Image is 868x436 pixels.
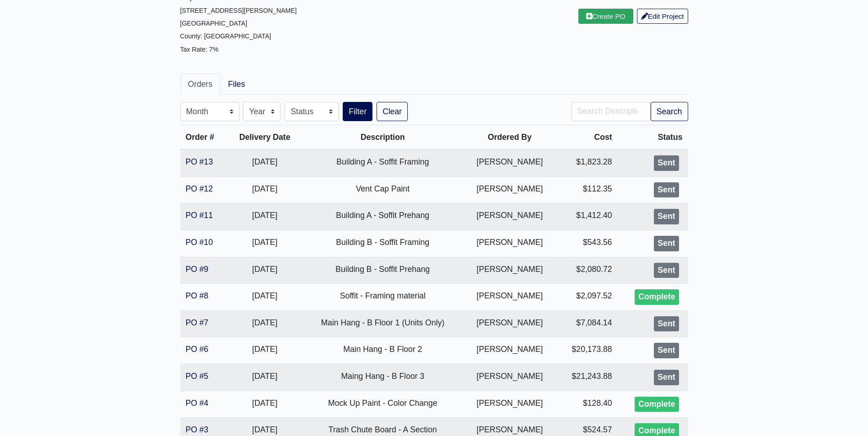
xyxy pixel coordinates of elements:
td: Building A - Soffit Prehang [302,203,464,230]
a: Edit Project [637,9,688,24]
td: Maing Hang - B Floor 3 [302,364,464,391]
td: $2,080.72 [556,257,617,284]
th: Cost [556,125,617,150]
th: Delivery Date [227,125,302,150]
a: PO #5 [186,372,209,381]
a: Clear [377,102,408,121]
div: Sent [654,316,679,332]
td: $128.40 [556,391,617,418]
td: [PERSON_NAME] [464,310,556,337]
div: Sent [654,182,679,198]
a: PO #10 [186,238,213,247]
a: PO #4 [186,399,209,408]
td: $543.56 [556,230,617,257]
a: PO #6 [186,345,209,354]
a: PO #11 [186,211,213,220]
button: Search [651,102,688,121]
td: [PERSON_NAME] [464,391,556,418]
a: Orders [180,74,221,95]
td: [DATE] [227,310,302,337]
td: [DATE] [227,257,302,284]
td: $112.35 [556,176,617,203]
small: County: [GEOGRAPHIC_DATA] [180,32,271,40]
td: [PERSON_NAME] [464,284,556,311]
td: [DATE] [227,337,302,364]
th: Order # [180,125,228,150]
div: Sent [654,263,679,278]
td: Building B - Soffit Framing [302,230,464,257]
td: Building A - Soffit Framing [302,149,464,176]
td: $20,173.88 [556,337,617,364]
small: [STREET_ADDRESS][PERSON_NAME] [180,7,297,14]
td: $2,097.52 [556,284,617,311]
th: Status [618,125,688,150]
td: Building B - Soffit Prehang [302,257,464,284]
td: $21,243.88 [556,364,617,391]
td: [PERSON_NAME] [464,257,556,284]
a: PO #8 [186,291,209,300]
td: [PERSON_NAME] [464,230,556,257]
small: Tax Rate: 7% [180,46,219,53]
a: PO #7 [186,318,209,327]
td: [DATE] [227,284,302,311]
td: Soffit - Framing material [302,284,464,311]
td: [PERSON_NAME] [464,337,556,364]
a: Files [220,74,253,95]
a: PO #12 [186,184,213,193]
td: $7,084.14 [556,310,617,337]
a: PO #13 [186,157,213,166]
button: Filter [343,102,372,121]
td: [DATE] [227,391,302,418]
td: [PERSON_NAME] [464,149,556,176]
td: [PERSON_NAME] [464,364,556,391]
div: Sent [654,343,679,358]
td: [DATE] [227,203,302,230]
th: Description [302,125,464,150]
small: [GEOGRAPHIC_DATA] [180,20,248,27]
div: Sent [654,236,679,251]
td: [DATE] [227,364,302,391]
td: [DATE] [227,176,302,203]
div: Sent [654,209,679,224]
div: Complete [635,397,679,412]
a: PO #9 [186,265,209,274]
div: Sent [654,370,679,385]
a: Create PO [578,9,633,24]
a: PO #3 [186,425,209,434]
td: Vent Cap Paint [302,176,464,203]
td: [PERSON_NAME] [464,203,556,230]
div: Sent [654,155,679,171]
td: [DATE] [227,230,302,257]
td: $1,823.28 [556,149,617,176]
td: $1,412.40 [556,203,617,230]
td: Mock Up Paint - Color Change [302,391,464,418]
div: Complete [635,289,679,305]
input: Search [571,102,651,121]
td: [PERSON_NAME] [464,176,556,203]
td: [DATE] [227,149,302,176]
th: Ordered By [464,125,556,150]
td: Main Hang - B Floor 1 (Units Only) [302,310,464,337]
td: Main Hang - B Floor 2 [302,337,464,364]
